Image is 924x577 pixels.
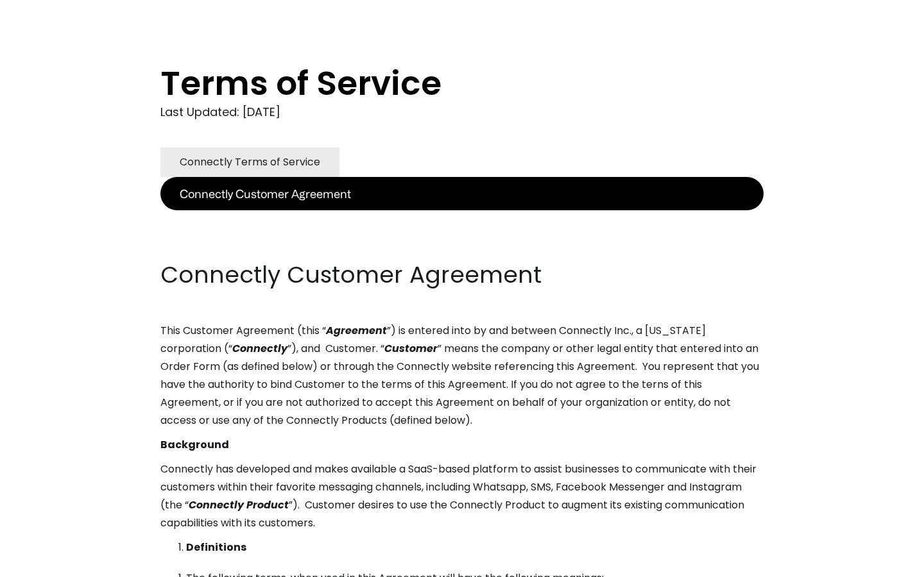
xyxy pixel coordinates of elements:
[160,322,764,430] p: This Customer Agreement (this “ ”) is entered into by and between Connectly Inc., a [US_STATE] co...
[326,323,387,338] em: Agreement
[160,64,712,103] h1: Terms of Service
[384,341,438,356] em: Customer
[180,185,351,203] div: Connectly Customer Agreement
[186,540,246,555] strong: Definitions
[160,437,229,452] strong: Background
[160,259,764,291] h2: Connectly Customer Agreement
[180,153,320,171] div: Connectly Terms of Service
[189,498,289,512] em: Connectly Product
[26,555,77,573] ul: Language list
[13,553,77,573] aside: Language selected: English
[160,460,764,532] p: Connectly has developed and makes available a SaaS-based platform to assist businesses to communi...
[160,103,764,122] div: Last Updated: [DATE]
[160,235,764,253] p: ‍
[160,210,764,228] p: ‍
[232,341,287,356] em: Connectly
